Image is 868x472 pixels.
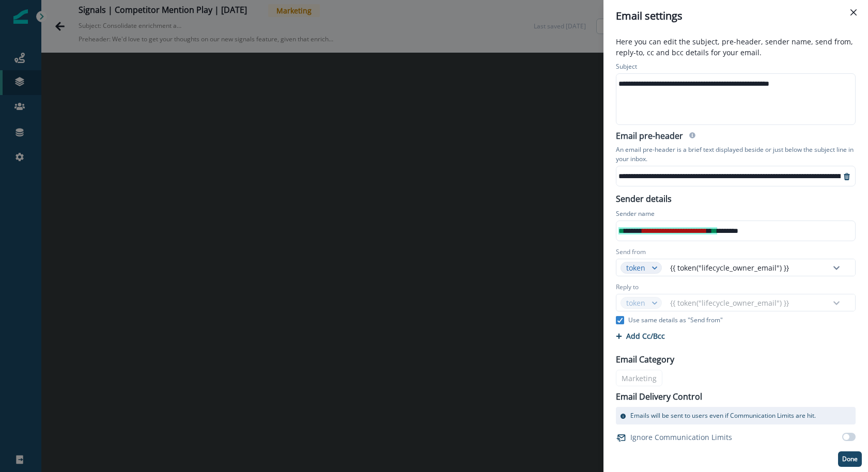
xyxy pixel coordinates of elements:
button: Add Cc/Bcc [616,331,665,341]
h2: Email pre-header [616,131,683,143]
p: Use same details as "Send from" [628,316,723,325]
button: Close [845,4,862,21]
p: Sender details [610,191,678,205]
label: Reply to [616,282,639,292]
p: Ignore Communication Limits [630,432,732,443]
p: Email Delivery Control [616,390,702,403]
p: Email Category [616,353,674,366]
p: Sender name [616,209,655,221]
p: An email pre-header is a brief text displayed beside or just below the subject line in your inbox. [616,143,856,166]
svg: remove-preheader [843,172,851,181]
label: Send from [616,247,646,257]
button: Done [838,451,862,467]
p: Done [842,455,858,463]
p: Subject [616,62,637,73]
div: Email settings [616,8,856,24]
div: token [626,262,647,273]
p: Emails will be sent to users even if Communication Limits are hit. [630,411,816,420]
p: Here you can edit the subject, pre-header, sender name, send from, reply-to, cc and bcc details f... [610,36,862,60]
